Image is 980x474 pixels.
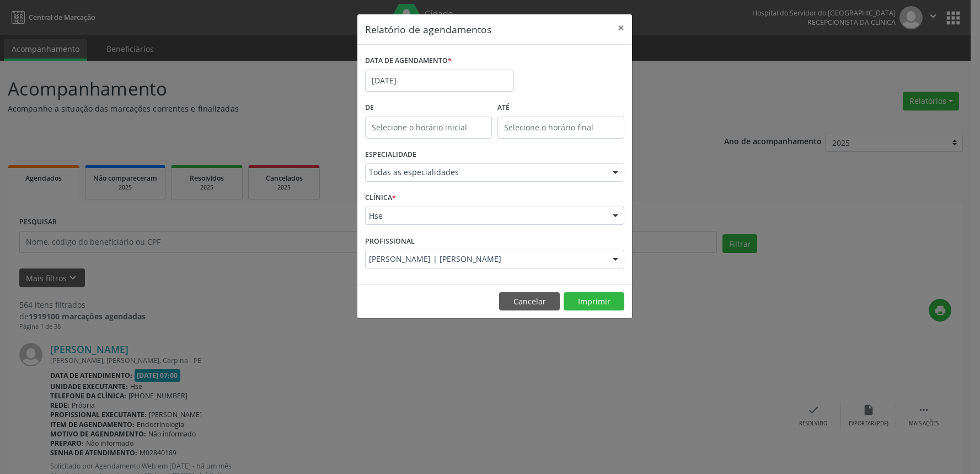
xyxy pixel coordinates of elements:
[564,292,624,311] button: Imprimir
[369,254,602,265] span: [PERSON_NAME] | [PERSON_NAME]
[497,117,624,139] input: Selecione o horário final
[365,70,514,92] input: Selecione uma data ou intervalo
[610,14,632,41] button: Close
[365,22,491,36] h5: Relatório de agendamentos
[365,233,415,250] label: PROFISSIONAL
[499,292,560,311] button: Cancelar
[365,99,492,117] label: De
[369,210,602,222] span: Hse
[369,167,602,178] span: Todas as especialidades
[365,189,396,207] label: CLÍNICA
[365,52,452,70] label: DATA DE AGENDAMENTO
[365,146,416,164] label: ESPECIALIDADE
[497,99,624,117] label: ATÉ
[365,117,492,139] input: Selecione o horário inicial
